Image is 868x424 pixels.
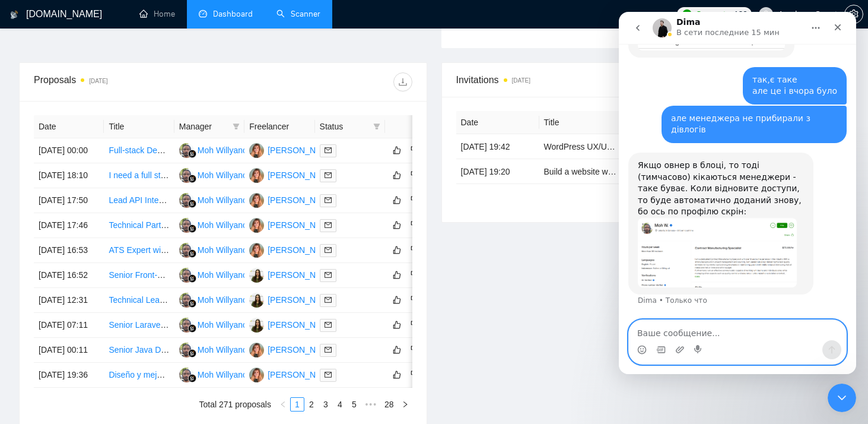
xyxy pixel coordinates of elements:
div: Moh Willyano [198,219,247,232]
button: like [390,168,404,182]
a: MWMoh Willyano [179,220,247,229]
a: MWMoh Willyano [179,319,247,329]
button: like [390,218,404,232]
span: Connects: [696,8,732,21]
span: filter [233,123,240,130]
li: 3 [319,397,333,412]
button: like [390,268,404,282]
img: IK [249,193,264,208]
span: dislike [411,195,419,205]
th: Manager [174,115,244,138]
img: MW [179,193,194,208]
img: gigradar-bm.png [188,200,196,208]
li: 2 [304,397,319,412]
button: dislike [408,243,422,257]
a: MWMoh Willyano [179,369,247,379]
img: AT [249,318,264,333]
time: [DATE] [89,78,107,84]
a: 4 [333,398,346,411]
div: Moh Willyano [198,368,247,381]
button: like [390,318,404,332]
div: Moh Willyano [198,293,247,306]
button: dislike [408,293,422,307]
div: [PERSON_NAME] [268,368,336,381]
a: AT[PERSON_NAME] [249,295,336,304]
div: [PERSON_NAME] [268,343,336,356]
img: MW [179,268,194,283]
a: IK[PERSON_NAME] [249,195,336,204]
span: Dashboard [213,9,253,19]
li: Next 5 Pages [361,397,380,412]
a: Senior Java Developer Needed for Critical Project [109,345,292,355]
button: like [390,243,404,257]
button: dislike [408,218,422,232]
img: MW [179,218,194,233]
div: Proposals [34,72,223,91]
li: 1 [290,397,304,412]
button: right [398,397,412,412]
a: homeHome [139,9,175,19]
a: IK[PERSON_NAME] [249,145,336,154]
span: dashboard [199,10,207,18]
div: [PERSON_NAME] [268,194,336,207]
div: Moh Willyano [198,268,247,281]
a: IK[PERSON_NAME] [249,344,336,354]
img: MW [179,168,194,183]
div: [PERSON_NAME] [268,144,336,157]
a: Build a website with integrated learning management system [544,167,768,176]
span: mail [325,197,332,204]
time: [DATE] [512,77,530,84]
img: logo [10,5,18,24]
img: gigradar-bm.png [188,299,196,308]
td: [DATE] 12:31 [34,288,104,313]
span: filter [373,123,380,130]
span: mail [325,246,332,254]
button: like [390,143,404,157]
a: MWMoh Willyano [179,295,247,304]
td: Diseño y mejoras UX/UI para plataforma deportiva (CoachOM & MediciOM) [104,363,174,388]
span: filter [230,118,242,135]
td: [DATE] 18:10 [34,163,104,188]
span: dislike [411,145,419,155]
li: Next Page [398,397,412,412]
th: Title [539,111,622,134]
span: mail [325,371,332,378]
div: [PERSON_NAME] [268,219,336,232]
a: Technical Lead — Software Project Coordination (Flutter and Laravel) [109,295,364,305]
td: [DATE] 07:11 [34,313,104,338]
td: [DATE] 19:36 [34,363,104,388]
button: dislike [408,318,422,332]
th: Date [34,115,104,138]
a: MWMoh Willyano [179,145,247,154]
td: Technical Lead — Software Project Coordination (Flutter and Laravel) [104,288,174,313]
span: dislike [411,370,419,379]
div: [PERSON_NAME] [268,268,336,281]
span: like [393,245,401,255]
img: gigradar-bm.png [188,224,196,233]
button: setting [844,5,863,24]
a: Senior Laravel Developer Needed for Long-Term Part-Time Contract [109,320,360,330]
img: MW [179,143,194,158]
a: IK[PERSON_NAME] [249,170,336,179]
li: 28 [380,397,398,412]
img: AT [249,268,264,283]
td: [DATE] 19:20 [456,159,539,184]
img: MW [179,318,194,333]
a: Diseño y mejoras UX/UI para plataforma deportiva (CoachOM & MediciOM) [109,370,387,379]
img: IK [249,218,264,233]
img: MW [179,243,194,258]
a: 28 [381,398,398,411]
span: user [762,10,770,18]
a: 1 [291,398,304,411]
td: Senior Java Developer Needed for Critical Project [104,338,174,363]
div: Moh Willyano [198,318,247,331]
a: 2 [305,398,318,411]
